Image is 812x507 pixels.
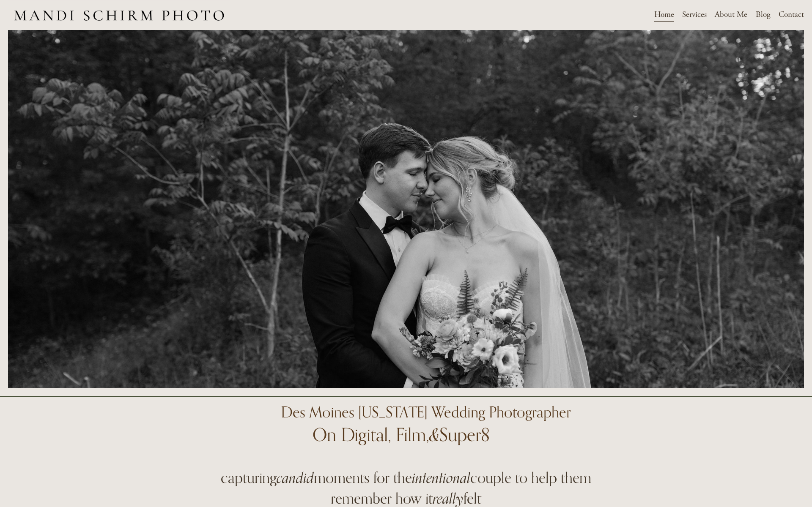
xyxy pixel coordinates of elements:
a: Home [654,8,674,22]
a: Contact [779,8,804,22]
a: folder dropdown [682,8,707,22]
h1: On Digital, Film, Super8 [313,425,490,444]
img: M&A_Wedding-12.jpg [8,25,804,389]
a: About Me [715,8,747,22]
img: Des Moines Wedding Photographer - Mandi Schirm Photo [8,1,230,29]
em: & [429,420,439,450]
a: Blog [756,8,771,22]
span: Services [682,8,707,22]
em: candid [277,466,314,490]
em: intentional [412,466,470,490]
h1: Des Moines [US_STATE] Wedding Photographer [281,405,571,420]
